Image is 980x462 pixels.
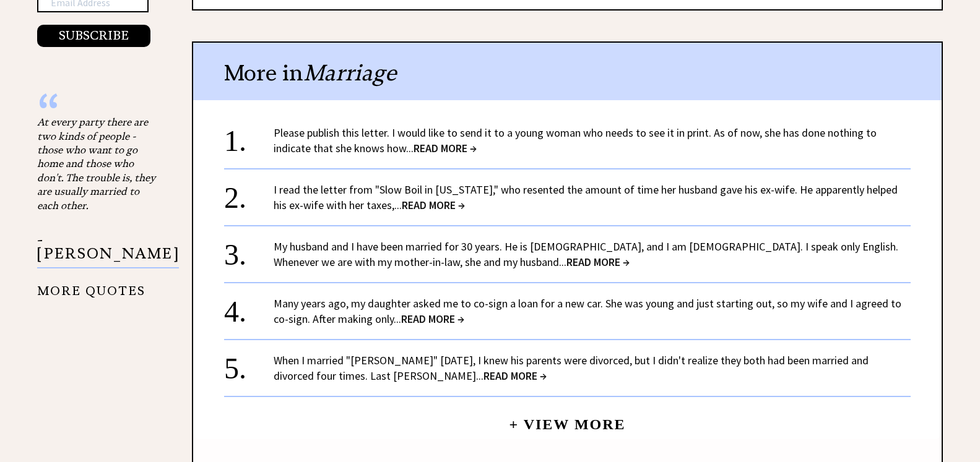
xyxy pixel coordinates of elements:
[303,59,396,87] span: Marriage
[37,115,161,212] div: At every party there are two kinds of people - those who want to go home and those who don't. The...
[274,353,869,383] a: When I married "[PERSON_NAME]" [DATE], I knew his parents were divorced, but I didn't realize the...
[224,296,274,319] div: 4.
[193,43,942,100] div: More in
[566,255,630,269] span: READ MORE →
[414,141,477,155] span: READ MORE →
[402,198,465,212] span: READ MORE →
[509,406,625,432] a: + View More
[224,239,274,262] div: 3.
[274,296,901,326] a: Many years ago, my daughter asked me to co-sign a loan for a new car. She was young and just star...
[37,233,179,268] p: - [PERSON_NAME]
[274,182,898,212] a: I read the letter from "Slow Boil in [US_STATE]," who resented the amount of time her husband gav...
[224,182,274,205] div: 2.
[274,126,877,155] a: Please publish this letter. I would like to send it to a young woman who needs to see it in print...
[224,125,274,148] div: 1.
[224,353,274,375] div: 5.
[483,369,547,383] span: READ MORE →
[37,103,161,115] div: “
[37,274,145,298] a: MORE QUOTES
[37,25,150,47] button: SUBSCRIBE
[401,312,464,326] span: READ MORE →
[274,239,898,269] a: My husband and I have been married for 30 years. He is [DEMOGRAPHIC_DATA], and I am [DEMOGRAPHIC_...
